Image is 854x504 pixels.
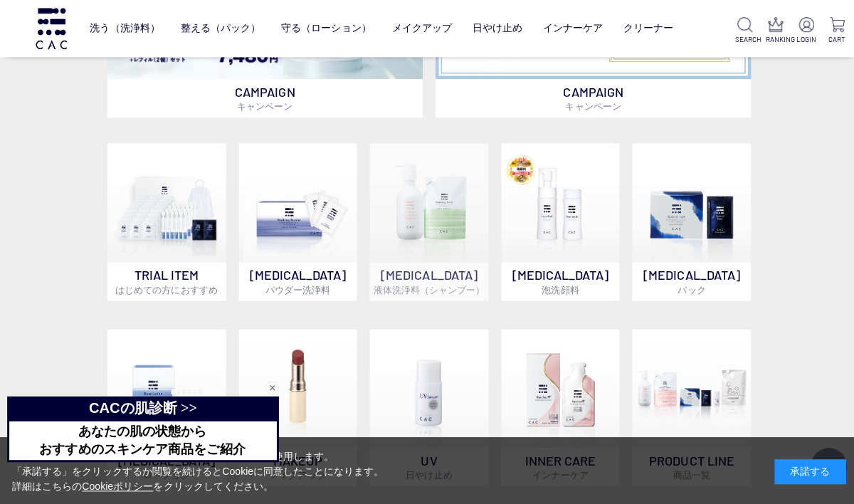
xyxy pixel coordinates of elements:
a: トライアルセット TRIAL ITEMはじめての方におすすめ [107,142,225,299]
span: パック [675,282,702,293]
a: UV日やけ止め [368,327,486,484]
p: TRIAL ITEM [107,261,225,299]
a: 守る（ローション） [280,11,369,45]
a: RANKING [762,17,781,45]
p: CART [823,34,843,45]
p: RANKING [762,34,781,45]
div: 当サイトでは、お客様へのサービス向上のためにCookieを使用します。 「承諾する」をクリックするか閲覧を続けるとCookieに同意したことになります。 詳細はこちらの をクリックしてください。 [12,447,382,492]
p: [MEDICAL_DATA] [629,261,747,299]
a: インナーケア [540,11,600,45]
a: MAKEUPメイクアップ [238,327,356,484]
img: インナーケア [499,327,617,446]
a: 日やけ止め [470,11,520,45]
p: SEARCH [732,34,751,45]
p: [MEDICAL_DATA] [368,261,486,299]
p: [MEDICAL_DATA] [499,261,617,299]
div: 承諾する [771,457,842,482]
span: 液体洗浄料（シャンプー） [371,282,483,293]
p: CAMPAIGN [107,78,421,117]
span: キャンペーン [563,100,618,111]
a: [MEDICAL_DATA]パウダー洗浄料 [238,142,356,299]
a: [MEDICAL_DATA]液体洗浄料（シャンプー） [368,142,486,299]
a: LOGIN [793,17,812,45]
p: CAMPAIGN [433,78,747,117]
a: クリーナー [621,11,670,45]
img: 泡洗顔料 [499,142,617,261]
a: 整える（パック） [179,11,259,45]
a: CART [823,17,843,45]
img: トライアルセット [107,142,225,261]
a: メイクアップ [390,11,450,45]
p: [MEDICAL_DATA] [238,261,356,299]
span: 泡洗顔料 [539,282,576,293]
span: パウダー洗浄料 [264,282,329,293]
a: [MEDICAL_DATA]ローション [107,327,225,484]
a: PRODUCT LINE商品一覧 [629,327,747,484]
img: logo [33,8,69,48]
span: キャンペーン [236,100,292,111]
p: LOGIN [793,34,812,45]
a: 洗う（洗浄料） [90,11,159,45]
a: SEARCH [732,17,751,45]
a: インナーケア INNER CAREインナーケア [499,327,617,484]
span: はじめての方におすすめ [115,282,216,293]
a: 泡洗顔料 [MEDICAL_DATA]泡洗顔料 [499,142,617,299]
a: [MEDICAL_DATA]パック [629,142,747,299]
a: Cookieポリシー [82,478,153,490]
